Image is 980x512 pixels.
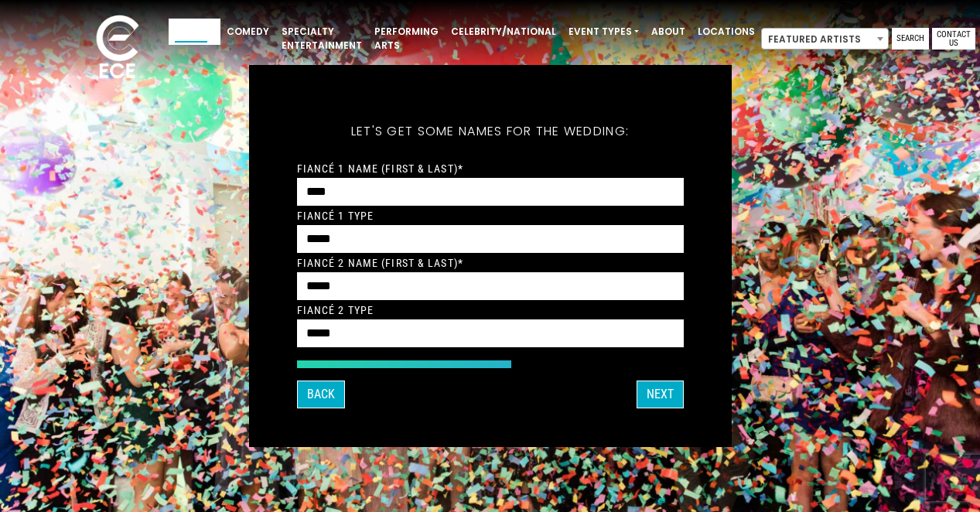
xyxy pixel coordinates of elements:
label: Fiancé 2 Name (First & Last)* [297,256,463,270]
span: Featured Artists [761,28,889,49]
label: Fiancé 2 Type [297,303,374,317]
label: Fiancé 1 Name (First & Last)* [297,162,463,176]
a: Search [892,28,929,49]
a: Locations [691,19,761,45]
h5: Let's get some names for the wedding: [297,104,684,159]
a: Performing Arts [368,19,445,59]
a: Comedy [220,19,275,45]
a: Celebrity/National [445,19,562,45]
button: Next [637,381,684,408]
img: ece_new_logo_whitev2-1.png [79,11,156,86]
span: Featured Artists [762,29,888,50]
a: Specialty Entertainment [275,19,368,59]
a: Music [169,19,220,45]
a: Contact Us [932,28,975,49]
a: About [645,19,691,45]
a: Event Types [562,19,645,45]
label: Fiancé 1 Type [297,209,374,223]
button: Back [297,381,345,408]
